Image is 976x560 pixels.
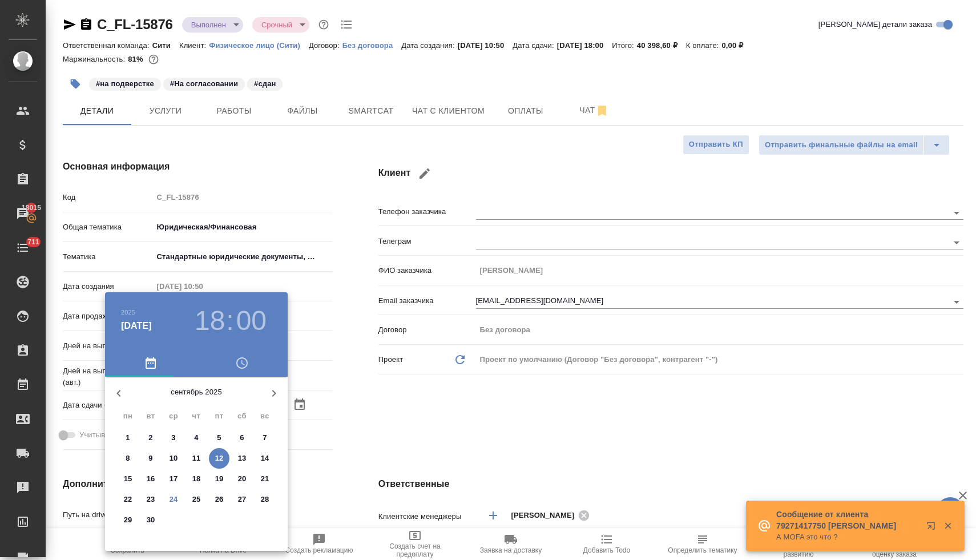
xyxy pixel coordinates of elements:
[238,473,247,485] p: 20
[238,453,247,464] p: 13
[118,428,138,448] button: 1
[163,469,184,489] button: 17
[919,514,947,542] button: Открыть в новой вкладке
[121,319,152,333] button: [DATE]
[232,428,252,448] button: 6
[255,469,275,489] button: 21
[124,514,132,526] p: 29
[263,432,267,444] p: 7
[261,473,269,485] p: 21
[776,509,919,531] p: Сообщение от клиента 79271417750 [PERSON_NAME]
[236,305,267,337] button: 00
[215,473,224,485] p: 19
[255,448,275,469] button: 14
[215,453,224,464] p: 12
[192,473,201,485] p: 18
[170,494,178,505] p: 24
[209,489,229,510] button: 26
[126,432,130,444] p: 1
[163,489,184,510] button: 24
[118,489,138,510] button: 22
[140,469,161,489] button: 16
[936,521,959,531] button: Закрыть
[240,432,244,444] p: 6
[186,469,207,489] button: 18
[140,510,161,530] button: 30
[147,494,155,505] p: 23
[209,410,229,422] span: пт
[255,410,275,422] span: вс
[124,494,132,505] p: 22
[192,453,201,464] p: 11
[195,305,225,337] button: 18
[261,494,269,505] p: 28
[118,510,138,530] button: 29
[140,428,161,448] button: 2
[209,428,229,448] button: 5
[186,489,207,510] button: 25
[163,428,184,448] button: 3
[226,305,233,337] h3: :
[209,469,229,489] button: 19
[232,410,252,422] span: сб
[192,494,201,505] p: 25
[118,448,138,469] button: 8
[132,386,260,398] p: сентябрь 2025
[209,448,229,469] button: 12
[194,432,198,444] p: 4
[148,453,152,464] p: 9
[118,469,138,489] button: 15
[255,489,275,510] button: 28
[238,494,247,505] p: 27
[170,453,178,464] p: 10
[121,309,135,316] button: 2025
[232,489,252,510] button: 27
[147,514,155,526] p: 30
[124,473,132,485] p: 15
[140,410,161,422] span: вт
[186,448,207,469] button: 11
[148,432,152,444] p: 2
[140,448,161,469] button: 9
[776,531,919,543] p: А MOFA это что ?
[171,432,175,444] p: 3
[170,473,178,485] p: 17
[215,494,224,505] p: 26
[232,448,252,469] button: 13
[186,428,207,448] button: 4
[232,469,252,489] button: 20
[186,410,207,422] span: чт
[140,489,161,510] button: 23
[163,448,184,469] button: 10
[217,432,221,444] p: 5
[147,473,155,485] p: 16
[118,410,138,422] span: пн
[261,453,269,464] p: 14
[163,410,184,422] span: ср
[255,428,275,448] button: 7
[126,453,130,464] p: 8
